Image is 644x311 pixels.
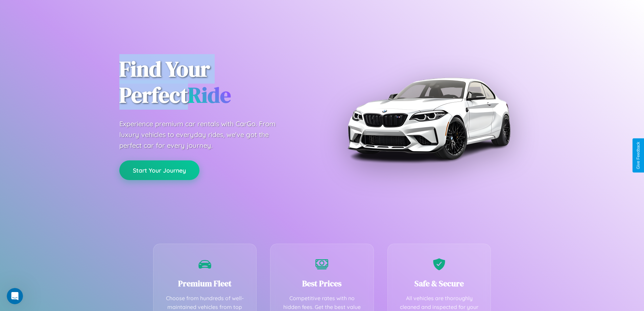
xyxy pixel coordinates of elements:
span: Ride [188,80,231,110]
div: Give Feedback [636,142,641,169]
p: Experience premium car rentals with CarGo. From luxury vehicles to everyday rides, we've got the ... [119,118,288,151]
h3: Best Prices [281,278,363,289]
iframe: Intercom live chat [7,288,23,304]
img: Premium BMW car rental vehicle [344,34,513,203]
h1: Find Your Perfect [119,56,312,108]
h3: Premium Fleet [164,278,246,289]
button: Start Your Journey [119,160,199,180]
h3: Safe & Secure [398,278,481,289]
